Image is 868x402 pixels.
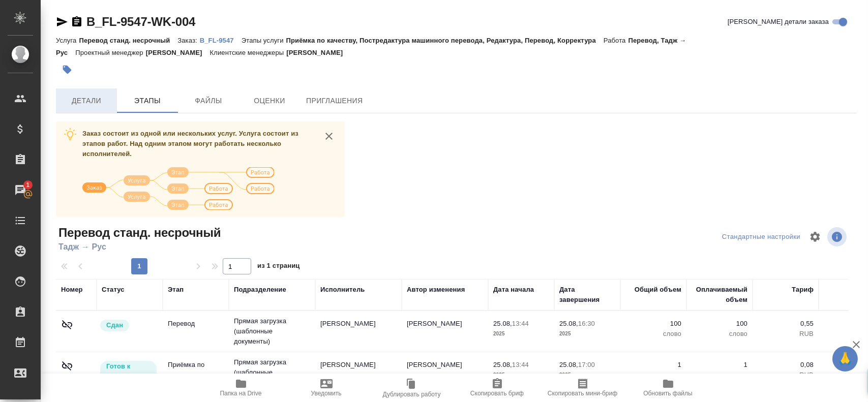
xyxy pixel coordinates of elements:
[559,329,615,339] p: 2025
[625,374,711,402] button: Обновить файлы
[102,285,125,295] div: Статус
[540,374,625,402] button: Скопировать мини-бриф
[493,329,549,339] p: 2025
[146,49,210,56] p: [PERSON_NAME]
[284,374,369,402] button: Уведомить
[402,314,488,349] td: [PERSON_NAME]
[229,311,315,352] td: Прямая загрузка (шаблонные документы)
[168,285,184,295] div: Этап
[62,95,111,107] span: Детали
[792,285,814,295] div: Тариф
[56,225,221,241] span: Перевод станд. несрочный
[578,361,595,368] p: 17:00
[548,390,617,397] span: Скопировать мини-бриф
[315,355,402,390] td: [PERSON_NAME]
[635,285,681,295] div: Общий объем
[512,320,529,327] p: 13:44
[82,130,298,158] span: Заказ состоит из одной или нескольких услуг. Услуга состоит из этапов работ. Над одним этапом мог...
[625,329,681,339] p: слово
[407,285,465,295] div: Автор изменения
[455,374,540,402] button: Скопировать бриф
[315,314,402,349] td: [PERSON_NAME]
[242,37,286,44] p: Этапы услуги
[402,355,488,390] td: [PERSON_NAME]
[559,361,578,368] p: 25.08,
[493,285,534,295] div: Дата начала
[493,361,512,368] p: 25.08,
[559,320,578,327] p: 25.08,
[321,129,337,144] button: close
[832,346,858,372] button: 🙏
[229,352,315,393] td: Прямая загрузка (шаблонные документы)
[220,390,262,397] span: Папка на Drive
[20,180,36,190] span: 1
[311,390,342,397] span: Уведомить
[470,390,524,397] span: Скопировать бриф
[692,360,747,370] p: 1
[578,320,595,327] p: 16:30
[692,319,747,329] p: 100
[803,225,827,249] span: Настроить таблицу
[559,285,615,305] div: Дата завершения
[643,390,693,397] span: Обновить файлы
[106,320,123,330] p: Сдан
[200,36,242,44] a: B_FL-9547
[720,229,803,245] div: split button
[56,241,221,253] span: Тадж → Рус
[758,360,814,370] p: 0,08
[71,16,83,28] button: Скопировать ссылку
[286,37,604,44] p: Приёмка по качеству, Постредактура машинного перевода, Редактура, Перевод, Корректура
[827,227,849,246] span: Посмотреть информацию
[257,260,300,274] span: из 1 страниц
[692,285,747,305] div: Оплачиваемый объем
[234,285,286,295] div: Подразделение
[306,95,363,107] span: Приглашения
[79,37,177,44] p: Перевод станд. несрочный
[369,374,455,402] button: Дублировать работу
[604,37,628,44] p: Работа
[758,329,814,339] p: RUB
[56,16,68,28] button: Скопировать ссылку для ЯМессенджера
[75,49,145,56] p: Проектный менеджер
[168,360,224,380] p: Приёмка по качеству
[512,361,529,368] p: 13:44
[106,361,151,382] p: Готов к работе
[184,95,233,107] span: Файлы
[177,37,199,44] p: Заказ:
[728,17,829,27] span: [PERSON_NAME] детали заказа
[86,15,195,28] a: B_FL-9547-WK-004
[198,374,284,402] button: Папка на Drive
[836,348,854,369] span: 🙏
[56,37,79,44] p: Услуга
[245,95,294,107] span: Оценки
[383,391,441,398] span: Дублировать работу
[56,58,78,81] button: Добавить тэг
[493,370,549,380] p: 2025
[210,49,287,56] p: Клиентские менеджеры
[625,319,681,329] p: 100
[692,329,747,339] p: слово
[168,319,224,329] p: Перевод
[625,370,681,380] p: слово
[286,49,350,56] p: [PERSON_NAME]
[559,370,615,380] p: 2025
[625,360,681,370] p: 1
[3,177,38,203] a: 1
[493,320,512,327] p: 25.08,
[200,37,242,44] p: B_FL-9547
[320,285,365,295] div: Исполнитель
[758,319,814,329] p: 0,55
[123,95,172,107] span: Этапы
[61,285,83,295] div: Номер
